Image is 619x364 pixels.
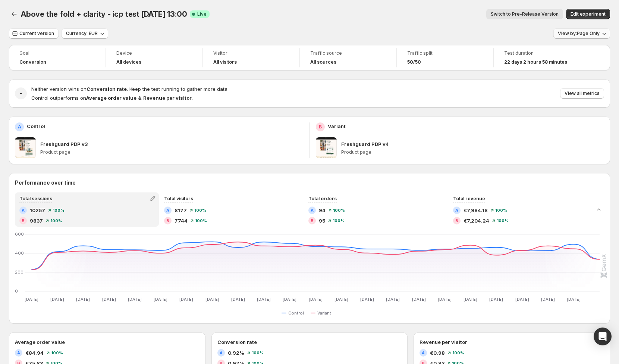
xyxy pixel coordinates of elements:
[22,208,25,213] h2: A
[553,28,610,39] button: View by:Page Only
[486,9,563,19] button: Switch to Pre-Release Version
[175,207,187,214] span: 8177
[197,11,207,17] span: Live
[50,218,62,223] span: 100 %
[25,297,38,302] text: [DATE]
[504,50,580,66] a: Test duration22 days 2 hours 58 minutes
[194,208,206,213] span: 100 %
[138,95,142,101] strong: &
[504,50,580,56] span: Test duration
[213,59,237,65] h4: All visitors
[319,124,322,130] h2: B
[18,124,21,130] h2: A
[571,11,606,17] span: Edit experiment
[504,59,567,65] span: 22 days 2 hours 58 minutes
[311,208,314,213] h2: A
[319,217,325,224] span: 95
[53,208,65,213] span: 100 %
[154,297,167,302] text: [DATE]
[164,196,193,201] span: Total visitors
[179,297,193,302] text: [DATE]
[311,218,314,223] h2: B
[515,297,529,302] text: [DATE]
[489,297,503,302] text: [DATE]
[317,310,331,316] span: Variant
[283,297,296,302] text: [DATE]
[333,218,345,223] span: 100 %
[15,269,23,275] text: 200
[316,137,337,158] img: Freshguard PDP v4
[51,351,63,355] span: 100 %
[19,31,54,36] span: Current version
[541,297,555,302] text: [DATE]
[19,196,52,201] span: Total sessions
[31,95,193,101] span: Control outperforms on .
[455,218,458,223] h2: B
[252,351,264,355] span: 100 %
[116,50,192,66] a: DeviceAll devices
[310,50,386,66] a: Traffic sourceAll sources
[143,95,192,101] strong: Revenue per visitor
[220,351,223,355] h2: A
[333,208,345,213] span: 100 %
[566,9,610,19] button: Edit experiment
[19,59,46,65] span: Conversion
[166,208,169,213] h2: A
[464,207,488,214] span: €7,984.18
[116,59,141,65] h4: All devices
[412,297,426,302] text: [DATE]
[30,207,45,214] span: 10257
[558,31,600,36] span: View by: Page Only
[15,137,36,158] img: Freshguard PDP v3
[491,11,559,17] span: Switch to Pre-Release Version
[40,140,88,148] p: Freshguard PDP v3
[9,9,19,19] button: Back
[310,50,386,56] span: Traffic source
[86,95,136,101] strong: Average order value
[309,297,323,302] text: [DATE]
[407,50,483,66] a: Traffic split50/50
[310,59,336,65] h4: All sources
[341,140,389,148] p: Freshguard PDP v4
[87,86,127,92] strong: Conversion rate
[495,208,507,213] span: 100 %
[386,297,400,302] text: [DATE]
[15,179,604,186] h2: Performance over time
[25,349,44,357] span: €84.94
[15,288,18,294] text: 0
[166,218,169,223] h2: B
[102,297,116,302] text: [DATE]
[228,349,244,357] span: 0.92%
[422,351,425,355] h2: A
[9,28,59,39] button: Current version
[116,50,192,56] span: Device
[175,217,188,224] span: 7744
[452,351,464,355] span: 100 %
[360,297,374,302] text: [DATE]
[497,218,509,223] span: 100 %
[21,10,187,19] span: Above the fold + clarity - icp test [DATE] 13:00
[565,90,600,96] span: View all metrics
[195,218,207,223] span: 100 %
[420,338,467,346] h3: Revenue per visitor
[15,232,24,237] text: 600
[328,122,346,130] p: Variant
[217,338,257,346] h3: Conversion rate
[66,31,98,36] span: Currency: EUR
[30,217,43,224] span: 9837
[205,297,219,302] text: [DATE]
[464,217,489,224] span: €7,204.24
[15,250,24,256] text: 400
[407,59,421,65] span: 50/50
[453,196,485,201] span: Total revenue
[288,310,304,316] span: Control
[257,297,271,302] text: [DATE]
[19,50,95,56] span: Goal
[282,309,307,317] button: Control
[27,122,45,130] p: Control
[311,309,334,317] button: Variant
[62,28,108,39] button: Currency: EUR
[50,297,64,302] text: [DATE]
[20,90,22,97] h2: -
[438,297,452,302] text: [DATE]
